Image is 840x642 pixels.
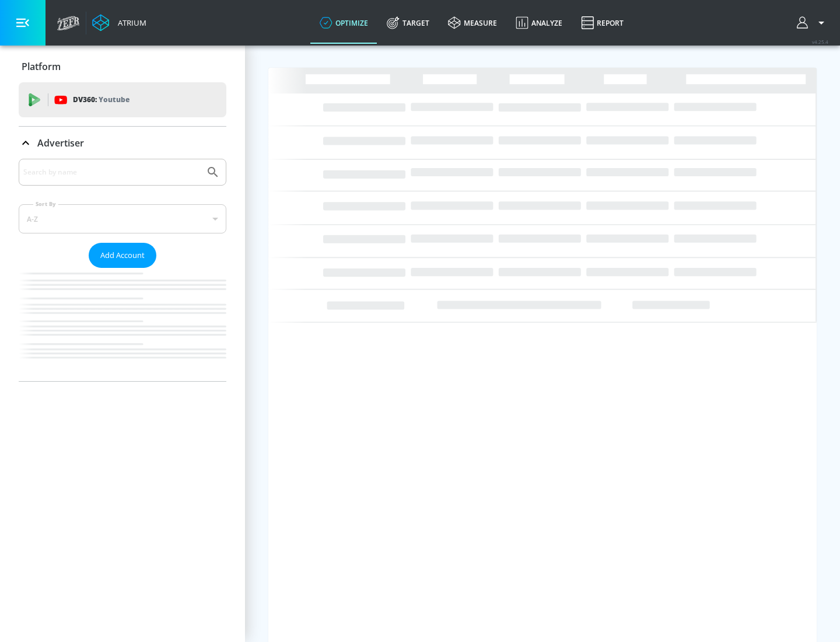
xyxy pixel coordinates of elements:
p: Advertiser [37,137,84,149]
div: Atrium [113,18,146,28]
span: Add Account [100,249,145,262]
p: Platform [22,60,61,73]
nav: list of Advertiser [19,268,226,381]
p: Youtube [99,93,129,106]
a: Analyze [506,2,572,44]
div: A-Z [19,204,226,233]
label: Sort By [33,200,58,208]
a: Report [572,2,633,44]
span: v 4.25.4 [812,39,828,45]
div: DV360: Youtube [19,82,226,117]
input: Search by name [23,165,200,180]
a: Target [377,2,439,44]
a: measure [439,2,506,44]
button: Add Account [89,243,156,268]
a: optimize [310,2,377,44]
div: Advertiser [19,127,226,159]
a: Atrium [92,14,146,32]
div: Advertiser [19,159,226,381]
div: Platform [19,50,226,83]
p: DV360: [73,93,129,106]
